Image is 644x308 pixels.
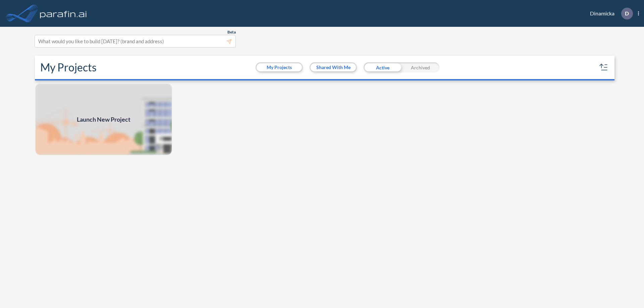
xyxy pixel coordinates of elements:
[227,29,236,35] span: Beta
[598,62,609,73] button: sort
[35,83,172,156] img: add
[35,83,172,156] a: Launch New Project
[39,7,88,20] img: logo
[311,63,356,71] button: Shared With Me
[77,115,130,124] span: Launch New Project
[580,8,639,19] div: Dinamicka
[40,61,97,74] h2: My Projects
[625,10,629,16] p: D
[257,63,302,71] button: My Projects
[364,62,401,72] div: Active
[401,62,439,72] div: Archived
